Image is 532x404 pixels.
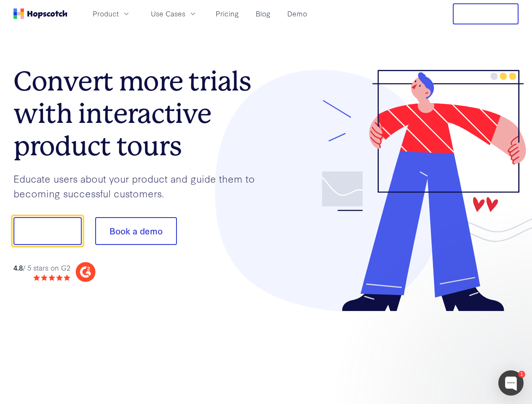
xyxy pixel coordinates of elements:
div: / 5 stars on G2 [13,263,70,273]
button: Show me! [13,217,82,245]
h1: Convert more trials with interactive product tours [13,65,266,162]
button: Free Trial [453,3,519,24]
a: Demo [284,7,310,21]
a: Blog [252,7,274,21]
button: Product [88,7,136,21]
button: Book a demo [95,217,177,245]
a: Pricing [212,7,242,21]
p: Educate users about your product and guide them to becoming successful customers. [13,171,266,200]
strong: 4.8 [13,263,23,272]
a: Home [13,8,67,19]
span: Product [93,8,119,19]
div: 1 [518,371,525,378]
button: Use Cases [146,7,202,21]
span: Use Cases [151,8,185,19]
